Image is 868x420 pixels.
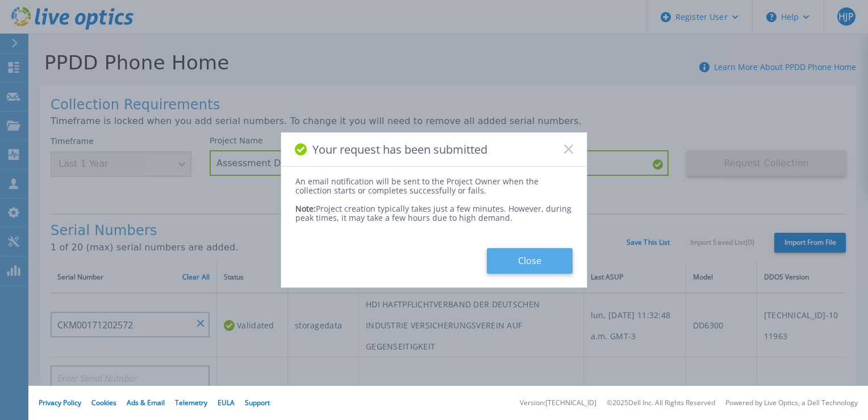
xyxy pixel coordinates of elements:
[312,143,487,156] span: Your request has been submitted
[218,398,235,407] a: EULA
[245,398,270,407] a: Support
[91,398,116,407] a: Cookies
[175,398,207,407] a: Telemetry
[295,195,573,223] div: Project creation typically takes just a few minutes. However, during peak times, it may take a fe...
[725,400,858,407] li: Powered by Live Optics, a Dell Technology
[39,398,81,407] a: Privacy Policy
[487,248,573,274] button: Close
[607,400,715,407] li: © 2025 Dell Inc. All Rights Reserved
[127,398,165,407] a: Ads & Email
[295,203,316,214] span: Note:
[295,177,573,195] div: An email notification will be sent to the Project Owner when the collection starts or completes s...
[520,400,596,407] li: Version: [TECHNICAL_ID]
